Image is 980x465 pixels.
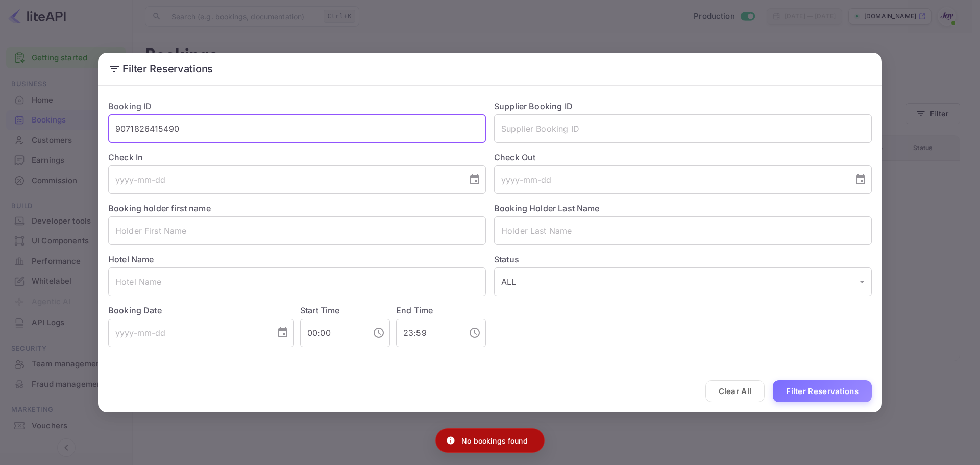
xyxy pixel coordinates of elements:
[773,380,872,402] button: Filter Reservations
[108,165,460,194] input: yyyy-mm-dd
[705,380,765,402] button: Clear All
[494,165,846,194] input: yyyy-mm-dd
[300,319,364,347] input: hh:mm
[494,216,872,245] input: Holder Last Name
[494,151,872,163] label: Check Out
[98,53,882,85] h2: Filter Reservations
[494,101,573,111] label: Supplier Booking ID
[273,323,293,343] button: Choose date
[108,304,294,316] label: Booking Date
[396,305,433,315] label: End Time
[461,435,528,446] p: No bookings found
[108,267,486,296] input: Hotel Name
[108,151,486,163] label: Check In
[850,169,871,190] button: Choose date
[108,319,268,347] input: yyyy-mm-dd
[300,305,340,315] label: Start Time
[108,216,486,245] input: Holder First Name
[108,254,154,264] label: Hotel Name
[108,101,152,111] label: Booking ID
[396,319,460,347] input: hh:mm
[464,323,485,343] button: Choose time, selected time is 11:59 PM
[494,203,600,213] label: Booking Holder Last Name
[369,323,389,343] button: Choose time, selected time is 12:00 AM
[108,114,486,143] input: Booking ID
[494,267,872,296] div: ALL
[494,253,872,265] label: Status
[494,114,872,143] input: Supplier Booking ID
[108,203,211,213] label: Booking holder first name
[464,169,485,190] button: Choose date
